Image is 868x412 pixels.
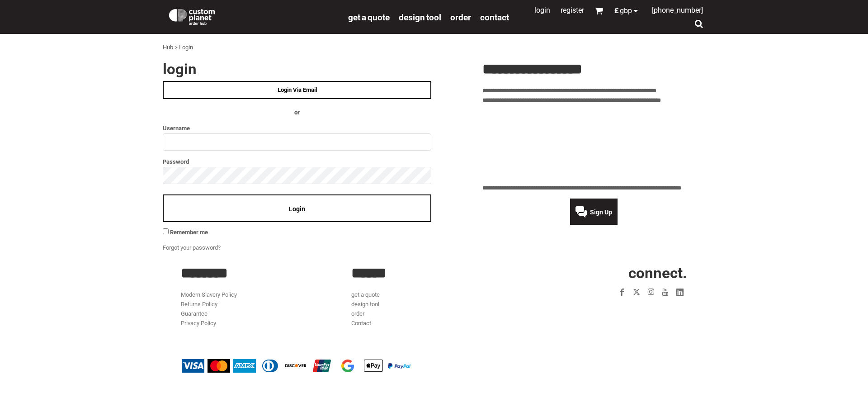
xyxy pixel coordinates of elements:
label: Username [163,123,431,133]
input: Remember me [163,228,169,234]
a: Register [561,6,584,14]
a: Modern Slavery Policy [181,291,237,298]
a: get a quote [351,291,380,298]
span: Remember me [170,229,208,236]
span: Login [289,205,305,213]
span: £ [614,7,620,14]
span: get a quote [348,12,390,23]
a: Hub [163,44,173,51]
a: design tool [351,301,379,308]
img: Diners Club [259,359,282,373]
a: Forgot your password? [163,244,221,251]
span: Sign Up [590,208,612,216]
iframe: Customer reviews powered by Trustpilot [482,110,705,178]
label: Password [163,156,431,167]
img: Google Pay [336,359,359,373]
img: PayPal [388,363,410,369]
h4: OR [163,108,431,118]
a: Privacy Policy [181,320,216,327]
img: Custom Planet [167,7,217,25]
span: [PHONE_NUMBER] [652,6,703,14]
h2: Login [163,62,431,76]
span: design tool [399,12,441,23]
a: Contact [351,320,371,327]
span: order [450,12,471,23]
a: Contact [480,12,509,22]
a: get a quote [348,12,390,22]
div: Login [179,43,193,52]
img: Discover [285,359,307,373]
img: China UnionPay [311,359,333,373]
img: Visa [182,359,204,373]
iframe: Customer reviews powered by Trustpilot [562,305,687,316]
img: American Express [233,359,256,373]
img: Apple Pay [362,359,385,373]
a: Guarantee [181,310,208,317]
a: order [450,12,471,22]
div: > [175,43,178,52]
h2: CONNECT. [522,265,687,280]
span: GBP [620,7,632,14]
a: design tool [399,12,441,22]
span: Login Via Email [278,86,317,93]
a: Login [534,6,550,14]
span: Contact [480,12,509,23]
a: Custom Planet [163,2,344,29]
img: Mastercard [208,359,230,373]
a: Returns Policy [181,301,217,308]
a: Login Via Email [163,81,431,99]
a: order [351,310,364,317]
